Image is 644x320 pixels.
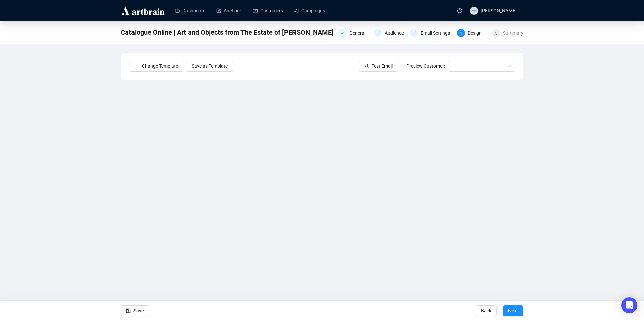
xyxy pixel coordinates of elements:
span: check [376,31,380,35]
a: Dashboard [175,2,206,19]
span: save [126,308,131,313]
a: Campaigns [294,2,325,19]
span: 4 [460,31,462,36]
span: Next [508,301,518,320]
span: MW [472,8,477,13]
button: Change Template [129,61,183,72]
span: Back [481,301,491,320]
span: check [340,31,344,35]
div: Design [468,29,486,37]
div: Summary [503,29,523,37]
span: Save [133,301,144,320]
div: Email Settings [410,29,453,37]
div: 5Summary [492,29,523,37]
span: Test Email [372,62,393,70]
div: Audience [374,29,406,37]
span: [PERSON_NAME] [481,8,517,13]
div: Email Settings [421,29,454,37]
div: General [349,29,369,37]
button: Save as Template [186,61,233,72]
a: Auctions [216,2,242,19]
div: Open Intercom Messenger [621,297,637,313]
span: Change Template [142,62,178,70]
span: Catalogue Online | Art and Objects from The Estate of Ray Hughes [121,27,334,38]
span: experiment [364,64,369,68]
span: 5 [495,31,497,36]
button: Next [503,305,523,316]
span: question-circle [457,8,462,13]
span: Preview Customer: [406,63,445,69]
button: Back [476,305,497,316]
span: layout [135,64,139,68]
div: 4Design [457,29,488,37]
div: Audience [385,29,408,37]
a: Customers [253,2,283,19]
span: check [412,31,416,35]
button: Test Email [359,61,398,72]
img: logo [121,5,166,16]
button: Save [121,305,149,316]
span: Save as Template [192,62,228,70]
div: General [338,29,370,37]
